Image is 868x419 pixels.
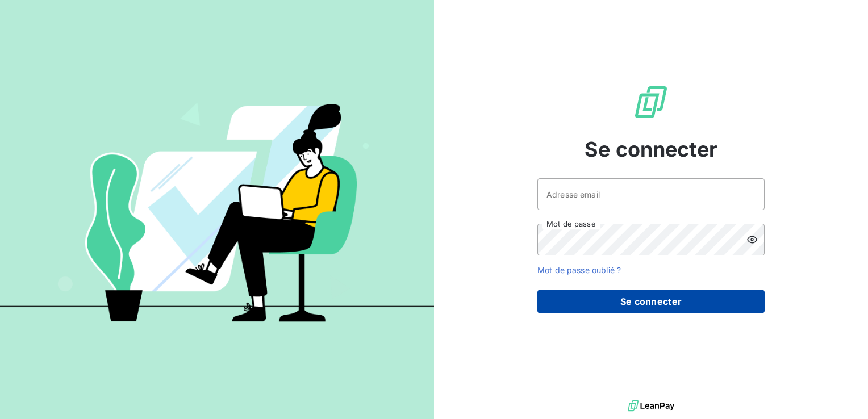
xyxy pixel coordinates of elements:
img: Logo LeanPay [633,84,669,120]
input: placeholder [537,178,765,210]
span: Se connecter [585,134,717,165]
button: Se connecter [537,290,765,313]
a: Mot de passe oublié ? [537,265,621,275]
img: logo [628,397,674,414]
